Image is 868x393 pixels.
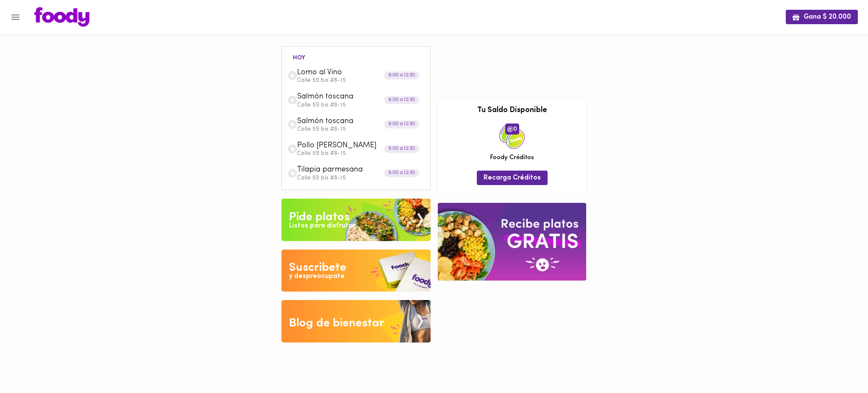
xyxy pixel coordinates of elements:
[384,72,419,80] div: 9:00 a 12:30
[289,315,384,332] div: Blog de bienestar
[297,92,395,102] span: Salmón toscana
[281,300,431,342] img: Blog de bienestar
[297,117,395,126] span: Salmón toscana
[288,168,297,178] img: dish.png
[34,7,89,27] img: logo.png
[297,78,424,84] p: Calle 59 bis #8-15
[438,203,586,281] img: referral-banner.png
[505,124,519,135] span: 0
[297,68,395,78] span: Lomo al Vino
[281,199,431,241] img: Pide un Platos
[289,209,350,226] div: Pide platos
[384,121,419,129] div: 9:00 a 12:30
[384,169,419,177] div: 9:00 a 12:30
[289,259,346,276] div: Suscribete
[297,141,395,151] span: Pollo [PERSON_NAME]
[297,165,395,175] span: Tilapia parmesana
[5,7,26,28] button: Menu
[793,13,851,21] span: Gana $ 20.000
[297,126,424,132] p: Calle 59 bis #8-15
[384,96,419,104] div: 9:00 a 12:30
[499,124,525,149] img: credits-package.png
[444,107,580,115] h3: Tu Saldo Disponible
[288,144,297,154] img: dish.png
[288,95,297,105] img: dish.png
[819,344,860,385] iframe: Messagebird Livechat Widget
[288,120,297,129] img: dish.png
[384,145,419,153] div: 9:00 a 12:30
[507,126,513,132] img: foody-creditos.png
[289,272,345,281] div: y despreocupate
[286,53,312,61] li: hoy
[490,153,534,162] span: Foody Créditos
[288,71,297,80] img: dish.png
[477,171,548,185] button: Recarga Créditos
[484,174,541,182] span: Recarga Créditos
[281,250,431,292] img: Disfruta bajar de peso
[297,151,424,157] p: Calle 59 bis #8-15
[297,102,424,108] p: Calle 59 bis #8-15
[289,221,355,231] div: Listos para disfrutar
[786,10,858,24] button: Gana $ 20.000
[297,175,424,181] p: Calle 59 bis #8-15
